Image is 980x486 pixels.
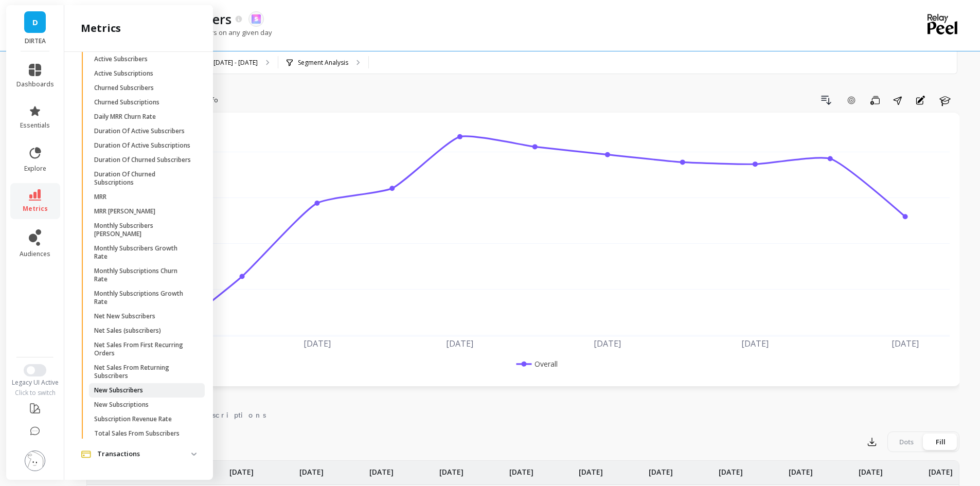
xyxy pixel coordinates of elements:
p: [DATE] [579,461,603,477]
span: audiences [20,250,50,258]
nav: Tabs [86,402,959,425]
p: MRR [94,193,106,201]
p: New Subscribers [94,386,143,394]
span: dashboards [16,80,54,88]
span: Subscriptions [185,410,266,420]
p: Net Sales (subscribers) [94,327,161,335]
p: Segment Analysis [298,59,348,67]
div: Click to switch [6,389,64,397]
p: [DATE] [929,461,953,477]
p: New Subscriptions [94,401,149,409]
div: Dots [889,434,923,450]
img: api.skio.svg [252,14,261,24]
p: Total Sales From Subscribers [94,429,180,438]
p: Active Subscriptions [94,69,153,78]
p: [DATE] [789,461,813,477]
span: D [32,16,38,28]
p: Monthly Subscribers Growth Rate [94,244,192,261]
p: Daily MRR Churn Rate [94,113,156,121]
p: Subscription Revenue Rate [94,415,172,423]
p: [DATE] [649,461,673,477]
p: Net New Subscribers [94,312,155,320]
p: Duration Of Active Subscriptions [94,141,190,150]
img: profile picture [25,451,45,471]
p: Monthly Subscribers [PERSON_NAME] [94,222,192,238]
button: Switch to New UI [24,364,46,376]
div: Legacy UI Active [6,379,64,387]
p: Monthly Subscriptions Growth Rate [94,290,192,306]
p: DIRTEA [16,37,54,45]
p: Net Sales From First Recurring Orders [94,341,192,357]
p: Duration Of Churned Subscribers [94,156,191,164]
div: Fill [923,434,957,450]
p: [DATE] [859,461,883,477]
p: Net Sales From Returning Subscribers [94,364,192,380]
p: [DATE] [299,461,324,477]
span: metrics [23,205,48,213]
p: Churned Subscriptions [94,98,159,106]
p: [DATE] [719,461,743,477]
p: Active Subscribers [94,55,148,63]
p: [DATE] [229,461,254,477]
span: explore [24,165,46,173]
img: navigation item icon [81,451,91,458]
p: MRR [PERSON_NAME] [94,207,155,215]
p: [DATE] [369,461,394,477]
p: Monthly Subscriptions Churn Rate [94,267,192,283]
p: [DATE] [509,461,533,477]
img: down caret icon [191,453,197,456]
p: [DATE] [439,461,464,477]
p: Churned Subscribers [94,84,154,92]
p: Duration Of Active Subscribers [94,127,185,135]
p: Duration Of Churned Subscriptions [94,170,192,187]
span: essentials [20,121,50,130]
h2: metrics [81,21,121,35]
p: Transactions [97,449,191,459]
